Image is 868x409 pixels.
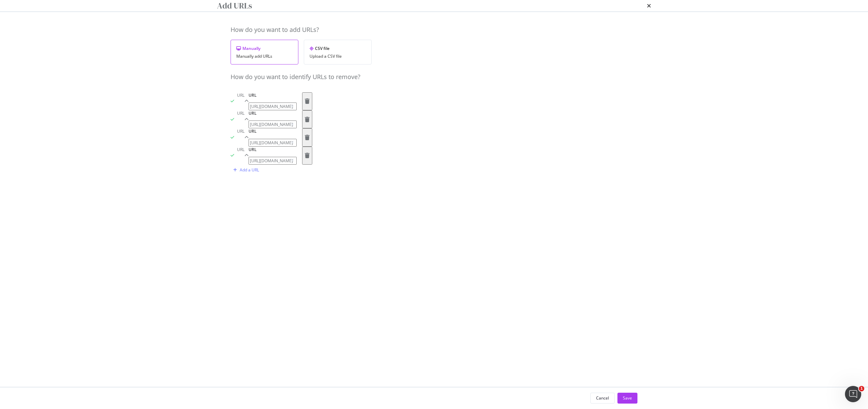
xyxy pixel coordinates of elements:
div: URL [237,147,244,165]
div: Cancel [596,395,609,401]
label: URL [249,110,297,116]
label: URL [249,92,297,98]
div: CSV file [310,45,366,51]
div: Upload a CSV file [310,54,366,59]
label: URL [249,128,297,134]
input: https://example.com [249,139,297,147]
div: Manually add URLs [236,54,293,59]
iframe: Intercom live chat [845,386,861,402]
label: URL [249,147,297,152]
button: Save [617,393,637,404]
input: https://example.com [249,157,297,165]
button: Add a URL [231,165,259,175]
div: URL [237,92,244,110]
input: https://example.com [249,103,297,110]
div: Save [623,395,632,401]
div: URL [237,110,244,128]
button: Cancel [590,393,615,404]
div: Add a URL [240,167,259,173]
input: https://example.com [249,120,297,128]
div: How do you want to add URLs? [231,25,637,34]
div: URL [237,128,244,146]
div: How do you want to identify URLs to remove? [231,73,637,81]
div: Manually [236,45,293,51]
span: 1 [859,386,864,391]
